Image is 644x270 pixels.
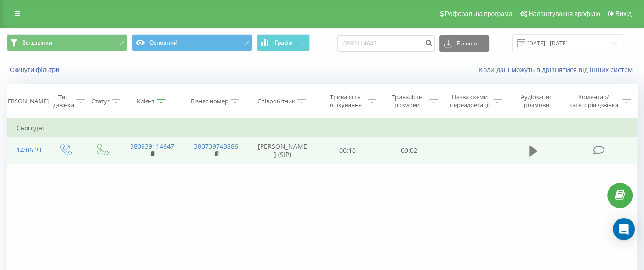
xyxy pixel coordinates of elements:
[479,65,637,74] a: Коли дані можуть відрізнятися вiд інших систем
[257,97,295,105] div: Співробітник
[566,93,620,109] div: Коментар/категорія дзвінка
[132,34,252,51] button: Основний
[337,35,435,52] input: Пошук за номером
[528,10,600,17] span: Налаштування профілю
[616,10,632,17] span: Вихід
[439,35,489,52] button: Експорт
[445,10,513,17] span: Реферальна програма
[22,39,52,46] span: Всі дзвінки
[2,97,49,105] div: [PERSON_NAME]
[378,137,440,164] td: 09:02
[448,93,491,109] div: Назва схеми переадресації
[613,218,635,240] div: Open Intercom Messenger
[387,93,427,109] div: Тривалість розмови
[91,97,110,105] div: Статус
[512,93,560,109] div: Аудіозапис розмови
[248,137,317,164] td: [PERSON_NAME] (SIP)
[17,141,37,159] div: 14:06:31
[275,39,293,46] span: Графік
[257,34,310,51] button: Графік
[7,119,637,137] td: Сьогодні
[194,142,238,151] a: 380739743886
[53,93,74,109] div: Тип дзвінка
[137,97,154,105] div: Клієнт
[7,66,64,74] button: Скинути фільтри
[191,97,228,105] div: Бізнес номер
[317,137,379,164] td: 00:10
[130,142,174,151] a: 380939114647
[325,93,366,109] div: Тривалість очікування
[7,34,127,51] button: Всі дзвінки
